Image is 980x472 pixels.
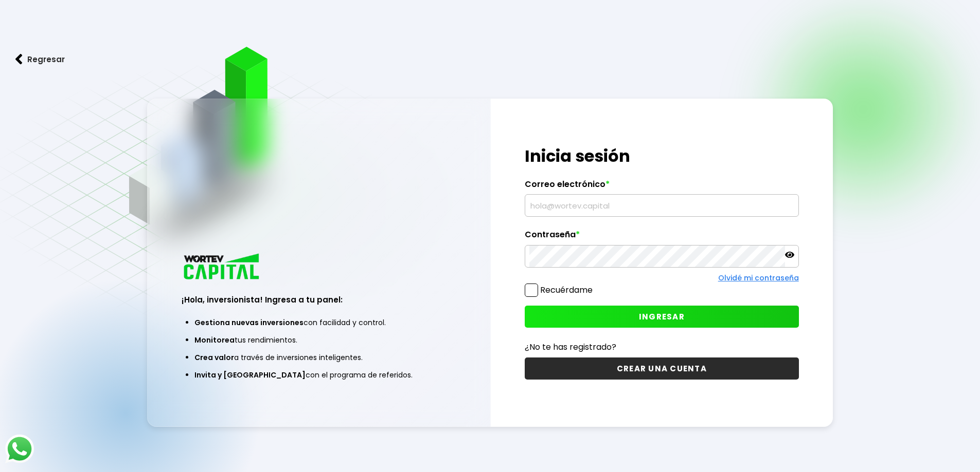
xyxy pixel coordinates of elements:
button: CREAR UNA CUENTA [525,357,799,380]
span: Monitorea [194,335,235,345]
li: con facilidad y control. [194,314,443,331]
label: Recuérdame [540,284,593,296]
span: Invita y [GEOGRAPHIC_DATA] [194,370,306,380]
label: Correo electrónico [525,179,799,195]
li: a través de inversiones inteligentes. [194,349,443,366]
p: ¿No te has registrado? [525,341,799,353]
li: con el programa de referidos. [194,366,443,384]
input: hola@wortev.capital [529,195,794,216]
button: INGRESAR [525,306,799,328]
a: Olvidé mi contraseña [718,273,799,283]
img: logos_whatsapp-icon.242b2217.svg [5,435,34,463]
h3: ¡Hola, inversionista! Ingresa a tu panel: [182,294,456,306]
label: Contraseña [525,230,799,245]
img: logo_wortev_capital [182,252,263,282]
a: ¿No te has registrado?CREAR UNA CUENTA [525,341,799,380]
img: flecha izquierda [15,54,23,65]
span: Crea valor [194,352,234,363]
li: tus rendimientos. [194,331,443,349]
span: INGRESAR [639,311,685,322]
span: Gestiona nuevas inversiones [194,317,304,328]
h1: Inicia sesión [525,144,799,168]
